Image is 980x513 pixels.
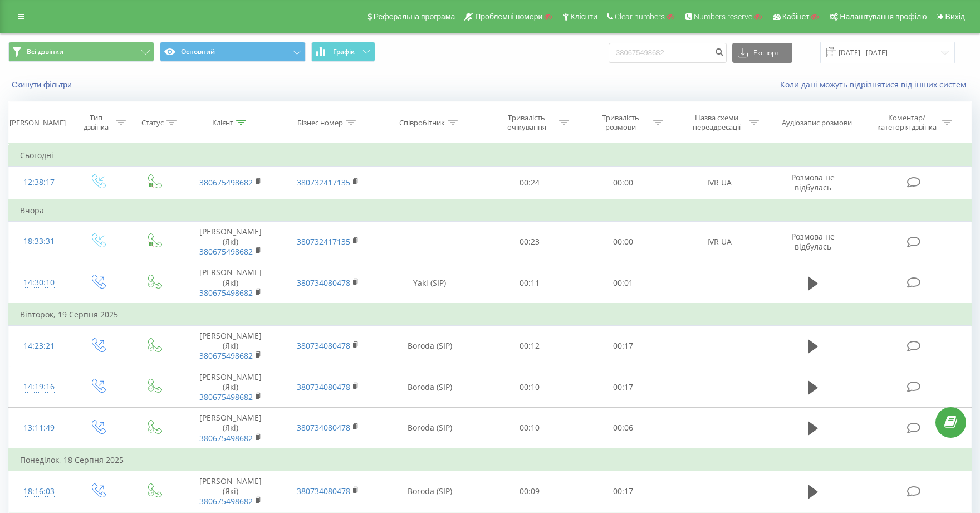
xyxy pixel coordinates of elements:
div: Тривалість очікування [497,113,556,132]
td: [PERSON_NAME] (Які) [182,408,280,449]
div: 14:30:10 [20,272,58,294]
td: Сьогодні [9,144,972,167]
button: Основний [160,42,306,62]
span: Всі дзвінки [27,47,63,56]
td: Вчора [9,199,972,222]
td: 00:24 [482,167,576,199]
a: 380734080478 [297,340,350,351]
div: 13:11:49 [20,417,58,439]
td: 00:17 [576,367,670,408]
div: Коментар/категорія дзвінка [874,113,939,132]
a: 380675498682 [199,246,253,257]
td: [PERSON_NAME] (Які) [182,221,280,262]
button: Експорт [732,43,792,63]
td: [PERSON_NAME] (Які) [182,262,280,304]
span: Вихід [945,12,965,21]
div: 14:23:21 [20,335,58,357]
td: IVR UA [670,167,768,199]
span: Реферальна програма [374,12,455,21]
a: 380732417135 [297,177,350,188]
a: 380734080478 [297,382,350,392]
a: 380734080478 [297,277,350,288]
td: 00:23 [482,221,576,262]
div: 12:38:17 [20,172,58,193]
span: Клієнти [570,12,597,21]
td: Boroda (SIP) [377,471,482,512]
span: Кабінет [782,12,810,21]
td: Boroda (SIP) [377,408,482,449]
span: Розмова не відбулась [791,231,835,252]
td: 00:06 [576,408,670,449]
a: 380734080478 [297,486,350,496]
td: 00:12 [482,326,576,367]
div: 18:33:31 [20,231,58,252]
div: Статус [141,118,164,128]
div: Тип дзвінка [79,113,113,132]
td: Вівторок, 19 Серпня 2025 [9,304,972,326]
a: 380734080478 [297,422,350,433]
div: 14:19:16 [20,376,58,398]
td: Понеділок, 18 Серпня 2025 [9,449,972,471]
td: Yaki (SIP) [377,262,482,304]
div: Назва схеми переадресації [687,113,746,132]
td: Boroda (SIP) [377,326,482,367]
span: Numbers reserve [694,12,752,21]
div: Співробітник [399,118,445,128]
div: Клієнт [212,118,233,128]
a: Коли дані можуть відрізнятися вiд інших систем [780,79,972,90]
a: 380675498682 [199,496,253,506]
td: 00:09 [482,471,576,512]
a: 380675498682 [199,433,253,443]
td: 00:10 [482,367,576,408]
a: 380675498682 [199,287,253,298]
button: Всі дзвінки [8,42,154,62]
td: Boroda (SIP) [377,367,482,408]
td: 00:00 [576,167,670,199]
td: [PERSON_NAME] (Які) [182,471,280,512]
td: 00:10 [482,408,576,449]
div: Бізнес номер [297,118,343,128]
a: 380675498682 [199,392,253,402]
td: 00:01 [576,262,670,304]
div: Тривалість розмови [591,113,650,132]
td: 00:17 [576,471,670,512]
a: 380732417135 [297,236,350,247]
td: [PERSON_NAME] (Які) [182,367,280,408]
div: [PERSON_NAME] [9,118,66,128]
div: Аудіозапис розмови [782,118,852,128]
span: Розмова не відбулась [791,172,835,193]
a: 380675498682 [199,350,253,361]
input: Пошук за номером [609,43,727,63]
td: 00:11 [482,262,576,304]
span: Проблемні номери [475,12,542,21]
a: 380675498682 [199,177,253,188]
td: 00:17 [576,326,670,367]
button: Скинути фільтри [8,80,77,90]
button: Графік [311,42,375,62]
td: [PERSON_NAME] (Які) [182,326,280,367]
span: Налаштування профілю [840,12,927,21]
td: 00:00 [576,221,670,262]
td: IVR UA [670,221,768,262]
span: Графік [333,48,355,56]
div: 18:16:03 [20,481,58,502]
span: Clear numbers [615,12,665,21]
